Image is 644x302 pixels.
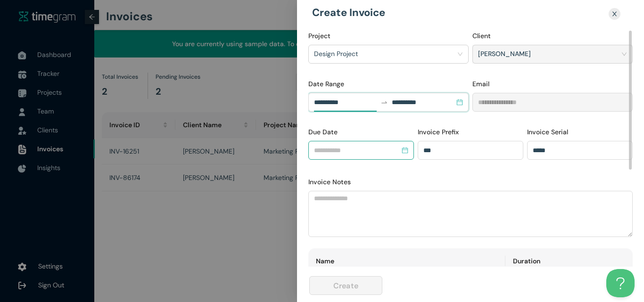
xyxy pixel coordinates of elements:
[505,248,633,274] th: Duration
[418,127,459,137] label: Invoice Prefix
[478,47,531,61] h1: [PERSON_NAME]
[308,79,344,89] label: Date Range
[314,97,377,107] input: Date Range
[380,98,388,106] span: to
[308,191,633,237] textarea: Invoice Notes
[314,47,463,62] span: Design Project
[472,31,491,41] label: Client
[308,177,351,187] label: Invoice Notes
[308,31,330,41] label: Project
[606,8,623,20] button: Close
[527,141,633,160] input: Invoice Serial
[312,8,629,18] h1: Create Invoice
[611,11,618,17] span: close
[380,98,388,106] span: swap-right
[606,269,635,297] iframe: Toggle Customer Support
[472,93,633,112] input: Email
[418,141,523,160] input: Invoice Prefix
[308,248,505,274] th: Name
[308,127,338,137] label: Due Date
[309,276,382,295] button: Create
[527,127,568,137] label: Invoice Serial
[472,79,489,89] label: Email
